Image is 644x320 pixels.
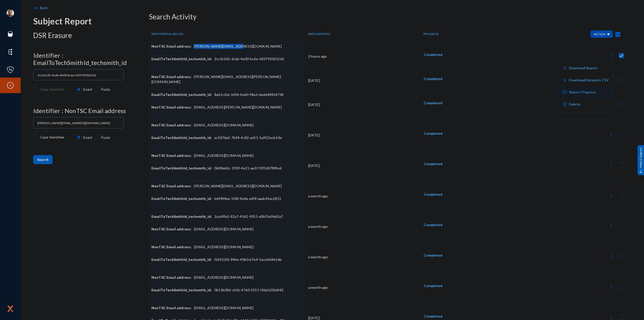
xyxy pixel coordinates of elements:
[562,102,567,106] img: icon-delete.svg
[558,98,613,111] button: Delete
[562,78,567,82] img: icon-download.svg
[558,74,613,86] button: Download Datasets CSV
[558,62,613,74] button: Download Report
[562,90,567,94] img: icon-subject-data.svg
[562,66,567,70] img: icon-download.svg
[558,86,613,98] button: Report Progress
